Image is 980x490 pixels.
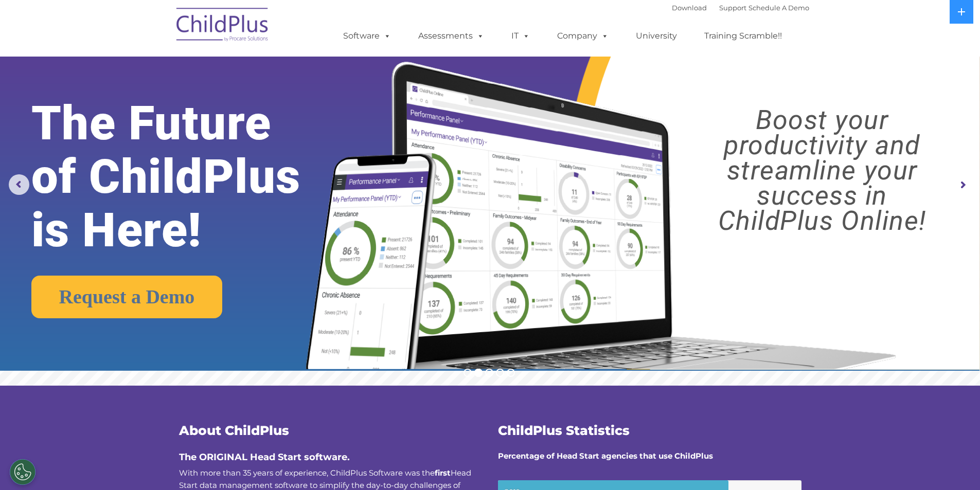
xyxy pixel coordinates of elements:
a: Download [672,4,707,12]
a: Assessments [408,26,494,46]
rs-layer: The Future of ChildPlus is Here! [31,97,344,257]
a: Schedule A Demo [749,4,809,12]
a: Software [333,26,401,46]
a: Support [719,4,746,12]
span: ChildPlus Statistics [498,423,630,438]
span: About ChildPlus [179,423,289,438]
a: Training Scramble!! [694,26,792,46]
img: ChildPlus by Procare Solutions [171,1,274,52]
a: University [626,26,687,46]
rs-layer: Boost your productivity and streamline your success in ChildPlus Online! [677,107,968,233]
a: IT [501,26,540,46]
strong: Percentage of Head Start agencies that use ChildPlus [498,451,713,461]
b: first [435,468,451,478]
span: The ORIGINAL Head Start software. [179,451,350,463]
a: Request a Demo [31,276,223,318]
font: | [672,4,809,12]
button: Cookies Settings [10,459,35,485]
a: Company [547,26,619,46]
